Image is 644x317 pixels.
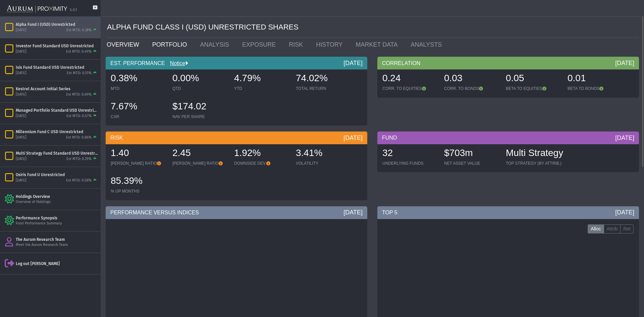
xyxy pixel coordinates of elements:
[172,161,227,166] div: [PERSON_NAME] RATIO
[66,135,92,140] div: Est MTD: 0.86%
[172,100,227,114] div: $174.02
[604,224,621,234] label: Attrib
[147,38,195,51] a: PORTFOLIO
[506,72,561,86] div: 0.05
[16,215,98,221] div: Performance Synopsis
[16,200,98,205] div: Overview of Holdings
[111,100,166,114] div: 7.67%
[296,72,351,86] div: 74.02%
[16,71,26,76] div: [DATE]
[343,208,363,216] div: [DATE]
[16,237,98,242] div: The Aurum Research Team
[234,72,289,86] div: 4.79%
[16,221,98,226] div: Fund Performance Summary
[111,189,166,194] div: % UP MONTHS
[111,147,166,161] div: 1.40
[16,65,98,70] div: Isis Fund Standard USD Unrestricted
[506,161,563,166] div: TOP STRATEGY (BY ATTRIB.)
[620,224,634,234] label: Ret
[165,60,188,67] div: Notice
[16,243,98,248] div: Meet the Aurum Research Team
[568,72,623,86] div: 0.01
[106,57,367,69] div: EST. PERFORMANCE
[195,38,237,51] a: ANALYSIS
[16,178,26,183] div: [DATE]
[382,161,437,166] div: UNDERLYING FUNDS
[444,147,499,161] div: $703m
[234,147,289,161] div: 1.92%
[382,86,437,91] div: CORR. TO EQUITIES
[66,92,92,97] div: Est MTD: 0.69%
[343,59,363,67] div: [DATE]
[16,28,26,33] div: [DATE]
[107,17,639,38] div: ALPHA FUND CLASS I (USD) UNRESTRICTED SHARES
[296,147,351,161] div: 3.41%
[506,147,563,161] div: Multi Strategy
[568,86,623,91] div: BETA TO BONDS
[444,161,499,166] div: NET ASSET VALUE
[66,178,92,183] div: Est MTD: 0.58%
[172,86,227,91] div: QTD
[506,86,561,91] div: BETA TO EQUITIES
[296,86,351,91] div: TOTAL RETURN
[406,38,450,51] a: ANALYSTS
[66,114,92,119] div: Est MTD: 0.57%
[111,73,137,83] span: 0.38%
[16,157,26,162] div: [DATE]
[67,71,92,76] div: Est MTD: 0.51%
[16,43,98,49] div: Investor Fund Standard USD Unrestricted
[234,161,289,166] div: DOWNSIDE DEV.
[66,28,92,33] div: Est MTD: 0.38%
[16,92,26,97] div: [DATE]
[111,161,166,166] div: [PERSON_NAME] RATIO
[444,86,499,91] div: CORR. TO BONDS
[16,22,98,27] div: Alpha Fund I (USD) Unrestricted
[615,134,634,142] div: [DATE]
[615,208,634,216] div: [DATE]
[16,135,26,140] div: [DATE]
[106,131,367,144] div: RISK
[111,86,166,91] div: MTD
[377,206,639,219] div: TOP 5
[16,194,98,199] div: Holdings Overview
[382,73,401,83] span: 0.24
[16,49,26,54] div: [DATE]
[588,224,604,234] label: Alloc
[7,2,67,16] img: Aurum-Proximity%20white.svg
[66,157,92,162] div: Est MTD: 0.29%
[16,129,98,135] div: Millennium Fund C USD Unrestricted
[237,38,284,51] a: EXPOSURE
[172,114,227,119] div: NAV PER SHARE
[16,261,98,266] div: Log out [PERSON_NAME]
[615,59,634,67] div: [DATE]
[172,147,227,161] div: 2.45
[382,147,437,161] div: 32
[351,38,406,51] a: MARKET DATA
[111,174,166,189] div: 85.39%
[111,114,166,119] div: CAR
[70,8,77,13] div: 5.0.1
[66,49,92,54] div: Est MTD: 0.49%
[16,151,98,156] div: Multi Strategy Fund Standard USD Unrestricted
[284,38,311,51] a: RISK
[165,60,185,66] a: Notice
[311,38,351,51] a: HISTORY
[377,131,639,144] div: FUND
[296,161,351,166] div: VOLATILITY
[16,114,26,119] div: [DATE]
[16,86,98,92] div: Kestrel Account Initial Series
[343,134,363,142] div: [DATE]
[172,73,199,83] span: 0.00%
[16,108,98,113] div: Managed Portfolio Standard USD Unrestricted
[444,72,499,86] div: 0.03
[377,57,639,69] div: CORRELATION
[102,38,147,51] a: OVERVIEW
[234,86,289,91] div: YTD
[16,172,98,177] div: Osiris Fund U Unrestricted
[106,206,367,219] div: PERFORMANCE VERSUS INDICES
